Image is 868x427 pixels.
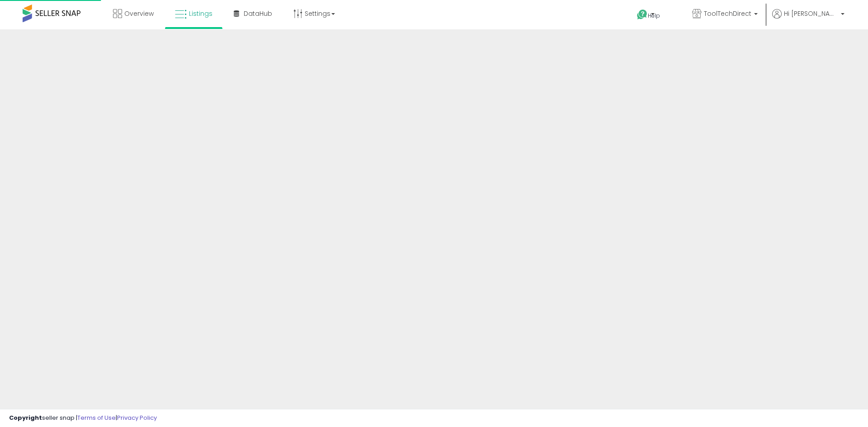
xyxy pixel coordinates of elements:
span: Hi [PERSON_NAME] [784,9,838,18]
span: DataHub [244,9,272,18]
span: Overview [124,9,154,18]
a: Help [630,2,678,29]
span: ToolTechDirect [704,9,751,18]
i: Get Help [637,9,648,20]
a: Hi [PERSON_NAME] [772,9,844,29]
span: Listings [189,9,212,18]
span: Help [648,12,660,19]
